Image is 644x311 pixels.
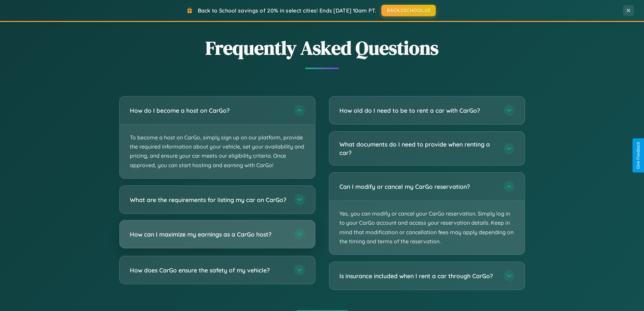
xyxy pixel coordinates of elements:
h3: Is insurance included when I rent a car through CarGo? [339,272,497,280]
span: Back to School savings of 20% in select cities! Ends [DATE] 10am PT. [198,7,376,14]
h3: What documents do I need to provide when renting a car? [339,140,497,157]
p: To become a host on CarGo, simply sign up on our platform, provide the required information about... [120,125,315,178]
h2: Frequently Asked Questions [119,35,525,61]
h3: How do I become a host on CarGo? [130,106,287,115]
h3: How can I maximize my earnings as a CarGo host? [130,230,287,238]
h3: Can I modify or cancel my CarGo reservation? [339,182,497,191]
h3: What are the requirements for listing my car on CarGo? [130,195,287,204]
h3: How does CarGo ensure the safety of my vehicle? [130,266,287,274]
p: Yes, you can modify or cancel your CarGo reservation. Simply log in to your CarGo account and acc... [329,201,525,254]
h3: How old do I need to be to rent a car with CarGo? [339,106,497,115]
button: BACK2SCHOOL20 [381,5,436,16]
div: Give Feedback [636,142,641,169]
